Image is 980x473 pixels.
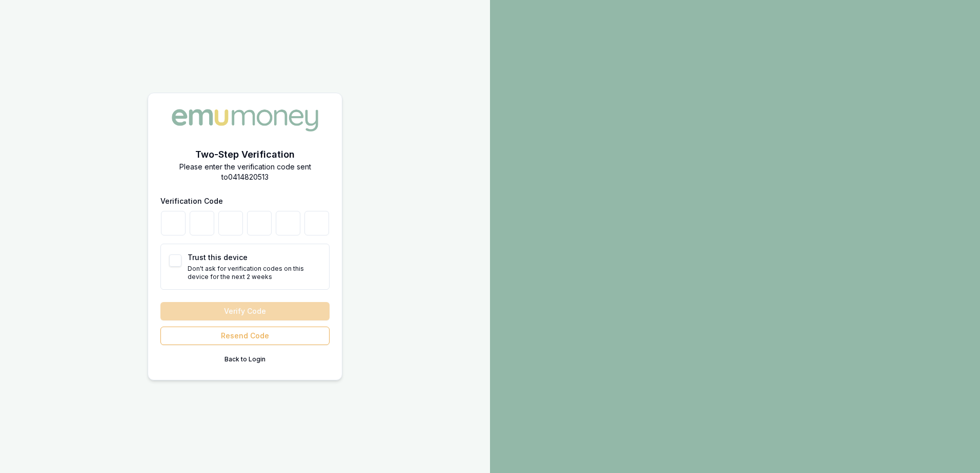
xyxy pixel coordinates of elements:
label: Trust this device [188,253,248,262]
button: Resend Code [160,327,330,345]
p: Don't ask for verification codes on this device for the next 2 weeks [188,265,321,281]
p: Please enter the verification code sent to 0414820513 [160,162,330,182]
button: Back to Login [160,351,330,368]
h2: Two-Step Verification [160,147,330,162]
img: Emu Money [168,105,322,135]
label: Verification Code [160,197,223,205]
